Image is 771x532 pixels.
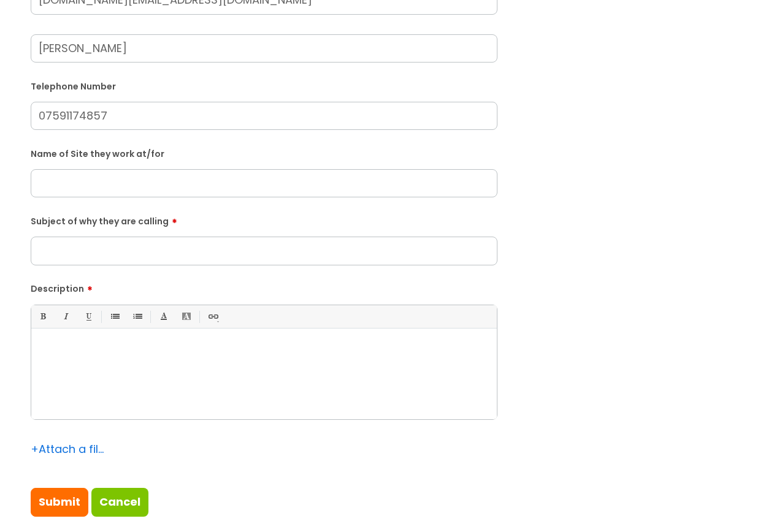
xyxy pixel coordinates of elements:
a: Italic (Ctrl-I) [58,309,73,324]
label: Description [31,279,497,294]
input: Your Name [31,34,497,63]
a: Bold (Ctrl-B) [35,309,50,324]
a: Font Color [156,309,171,324]
label: Name of Site they work at/for [31,146,497,159]
a: Link [205,309,220,324]
a: Back Color [178,309,194,324]
label: Subject of why they are calling [31,212,497,227]
label: Telephone Number [31,79,497,92]
a: • Unordered List (Ctrl-Shift-7) [107,309,122,324]
a: Cancel [91,488,148,516]
input: Submit [31,488,88,516]
a: Underline(Ctrl-U) [80,309,96,324]
div: Attach a file [31,439,104,459]
a: 1. Ordered List (Ctrl-Shift-8) [129,309,145,324]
